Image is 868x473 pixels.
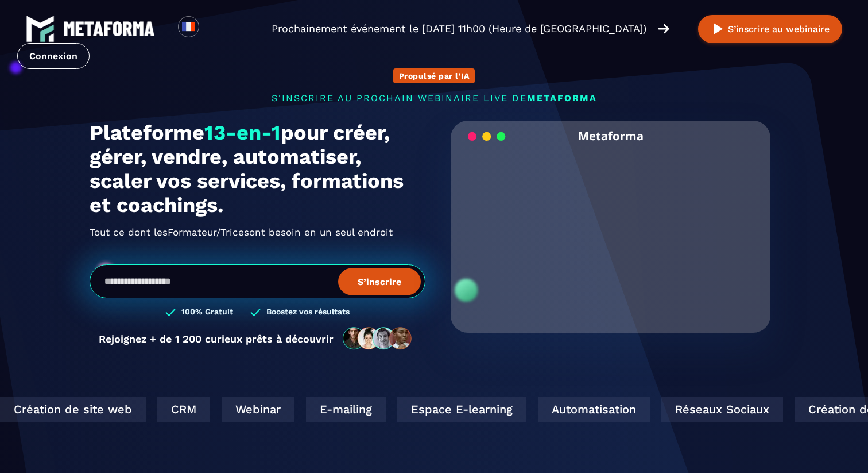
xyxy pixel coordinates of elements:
[698,15,842,43] button: S’inscrire au webinaire
[181,20,196,34] img: fr
[26,14,55,43] img: logo
[339,326,416,351] img: community-people
[468,131,506,142] img: loading
[711,22,725,36] img: play
[63,21,155,36] img: logo
[140,397,193,422] div: CRM
[90,93,778,103] p: s'inscrire au prochain webinaire live de
[17,43,90,69] a: Connexion
[578,121,644,151] h2: Metaforma
[209,22,218,36] input: Search for option
[521,397,633,422] div: Automatisation
[90,223,425,241] h2: Tout ce dont les ont besoin en un seul endroit
[90,121,425,217] h1: Plateforme pour créer, gérer, vendre, automatiser, scaler vos services, formations et coachings.
[199,16,227,41] div: Search for option
[165,307,176,318] img: checked
[204,397,277,422] div: Webinar
[380,397,509,422] div: Espace E-learning
[266,307,350,318] h3: Boostez vos résultats
[99,333,334,345] p: Rejoignez + de 1 200 curieux prêts à découvrir
[250,307,261,318] img: checked
[181,307,233,318] h3: 100% Gratuit
[527,93,597,103] span: METAFORMA
[658,22,669,35] img: arrow-right
[204,121,281,145] span: 13-en-1
[289,397,369,422] div: E-mailing
[338,268,421,295] button: S’inscrire
[168,223,249,241] span: Formateur/Trices
[272,21,646,37] p: Prochainement événement le [DATE] 11h00 (Heure de [GEOGRAPHIC_DATA])
[459,151,762,302] video: Your browser does not support the video tag.
[644,397,766,422] div: Réseaux Sociaux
